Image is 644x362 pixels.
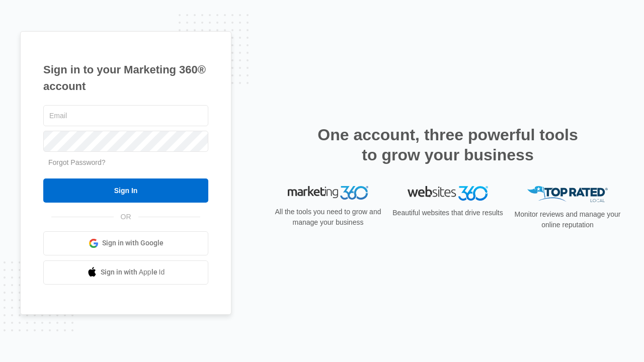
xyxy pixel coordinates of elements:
[43,178,208,203] input: Sign In
[43,260,208,285] a: Sign in with Apple Id
[314,125,581,165] h2: One account, three powerful tools to grow your business
[391,208,504,218] p: Beautiful websites that drive results
[48,158,106,166] a: Forgot Password?
[272,207,384,228] p: All the tools you need to grow and manage your business
[102,238,164,248] span: Sign in with Google
[101,267,165,278] span: Sign in with Apple Id
[43,105,208,126] input: Email
[288,186,368,200] img: Marketing 360
[43,231,208,255] a: Sign in with Google
[408,186,488,201] img: Websites 360
[114,212,138,222] span: OR
[511,209,624,230] p: Monitor reviews and manage your online reputation
[527,186,608,203] img: Top Rated Local
[43,61,208,95] h1: Sign in to your Marketing 360® account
